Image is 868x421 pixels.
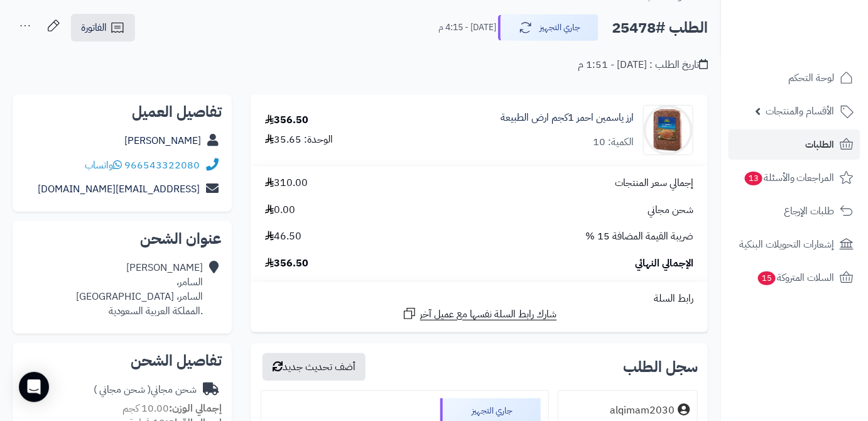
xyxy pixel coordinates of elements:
a: [PERSON_NAME] [124,133,201,148]
span: السلات المتروكة [757,269,835,287]
span: المراجعات والأسئلة [744,169,835,187]
a: 966543322080 [124,158,200,173]
h2: تفاصيل العميل [23,104,222,119]
span: 310.00 [265,176,308,190]
a: المراجعات والأسئلة13 [729,163,860,193]
span: 0.00 [265,203,295,217]
div: Open Intercom Messenger [19,372,49,402]
a: السلات المتروكة15 [729,263,860,293]
img: Red-Jasmine-Rice.jpg.320x400_q95_upscale-True-90x90.jpg [644,105,693,155]
span: الأقسام والمنتجات [766,102,835,120]
a: شارك رابط السلة نفسها مع عميل آخر [402,306,557,322]
span: الإجمالي النهائي [635,256,693,271]
span: 356.50 [265,256,308,271]
a: إشعارات التحويلات البنكية [729,229,860,260]
span: 46.50 [265,229,301,244]
div: تاريخ الطلب : [DATE] - 1:51 م [578,58,708,72]
a: ارز ياسمين احمر 1كجم ارض الطبيعة [501,111,634,125]
span: لوحة التحكم [788,69,835,87]
span: 15 [757,271,776,286]
span: طلبات الإرجاع [784,202,835,220]
span: إشعارات التحويلات البنكية [739,236,835,253]
span: إجمالي سعر المنتجات [615,176,693,190]
div: alqimam2030 [610,403,675,418]
a: الفاتورة [71,14,135,41]
span: الفاتورة [81,20,107,35]
img: logo-2.png [783,26,856,53]
span: ( شحن مجاني ) [94,382,151,397]
h2: تفاصيل الشحن [23,353,222,368]
span: شارك رابط السلة نفسها مع عميل آخر [420,307,557,322]
strong: إجمالي الوزن: [169,401,222,416]
h2: عنوان الشحن [23,231,222,246]
div: 356.50 [265,113,308,128]
div: الوحدة: 35.65 [265,133,333,147]
small: [DATE] - 4:15 م [438,21,496,34]
a: واتساب [85,158,122,173]
a: طلبات الإرجاع [729,196,860,226]
div: [PERSON_NAME] السامر، السامر، [GEOGRAPHIC_DATA] .المملكة العربية السعودية [76,261,203,318]
div: رابط السلة [256,292,703,306]
a: [EMAIL_ADDRESS][DOMAIN_NAME] [38,182,200,197]
button: جاري التجهيز [498,14,599,41]
a: لوحة التحكم [729,63,860,93]
span: الطلبات [806,136,835,153]
span: ضريبة القيمة المضافة 15 % [585,229,693,244]
span: شحن مجاني [648,203,693,217]
small: 10.00 كجم [122,401,222,416]
a: الطلبات [729,129,860,160]
button: أضف تحديث جديد [263,353,366,381]
div: الكمية: 10 [593,135,634,150]
h3: سجل الطلب [623,359,698,375]
h2: الطلب #25478 [612,15,708,41]
span: 13 [744,172,762,186]
div: شحن مجاني [94,383,197,397]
